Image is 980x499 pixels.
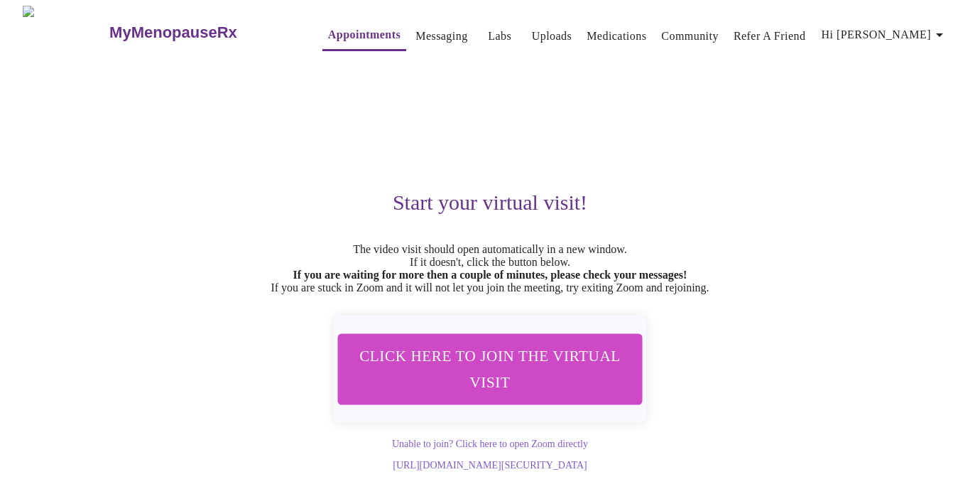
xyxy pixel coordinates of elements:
button: Community [655,22,724,50]
a: Appointments [328,25,401,45]
button: Click here to join the virtual visit [338,333,643,404]
a: Uploads [532,26,572,46]
a: Community [661,26,719,46]
button: Medications [581,22,652,50]
h3: Start your virtual visit! [53,191,927,215]
span: Hi [PERSON_NAME] [822,25,948,45]
button: Messaging [410,22,473,50]
button: Refer a Friend [728,22,812,50]
button: Labs [477,22,523,50]
a: Unable to join? Click here to open Zoom directly [392,439,588,449]
p: The video visit should open automatically in a new window. If it doesn't, click the button below.... [53,243,927,294]
button: Hi [PERSON_NAME] [816,21,954,49]
button: Uploads [526,22,578,50]
span: Click here to join the virtual visit [356,343,624,395]
a: Labs [488,26,511,46]
a: Refer a Friend [734,26,806,46]
a: Messaging [415,26,467,46]
button: Appointments [322,21,406,51]
a: [URL][DOMAIN_NAME][SECURITY_DATA] [393,460,587,471]
strong: If you are waiting for more then a couple of minutes, please check your messages! [293,269,687,281]
h3: MyMenopauseRx [109,23,237,42]
a: MyMenopauseRx [108,8,294,58]
a: Medications [587,26,646,46]
img: MyMenopauseRx Logo [23,6,108,59]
